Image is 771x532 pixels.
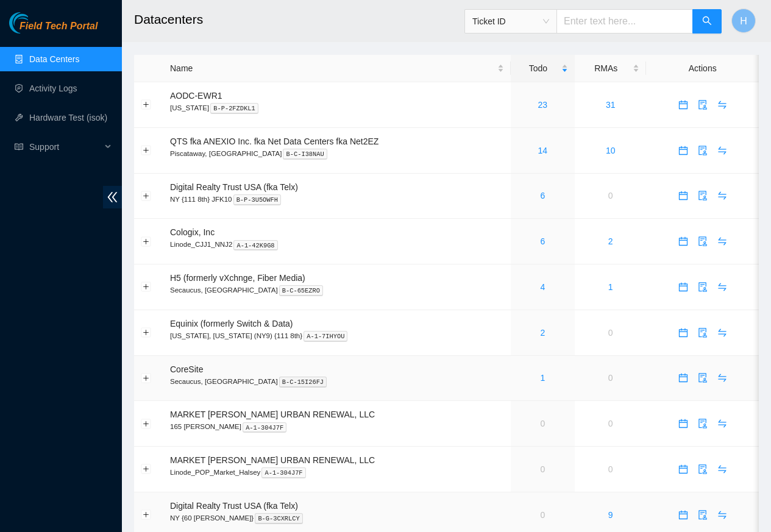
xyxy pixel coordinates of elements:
a: calendar [673,373,693,383]
kbd: A-1-42K9G8 [233,240,277,251]
span: double-left [103,186,122,208]
a: audit [693,100,712,110]
button: calendar [673,505,693,525]
a: calendar [673,282,693,292]
button: calendar [673,232,693,251]
span: audit [694,464,712,474]
span: swap [713,373,731,383]
button: Expand row [141,236,151,246]
a: 9 [608,510,613,520]
a: audit [693,419,712,428]
button: calendar [673,368,693,388]
button: calendar [673,323,693,342]
kbd: B-C-65EZRO [279,285,323,296]
a: 1 [608,282,613,292]
kbd: A-1-7IHYOU [304,331,347,342]
a: 0 [540,510,545,520]
span: calendar [674,236,692,246]
span: calendar [674,510,692,520]
span: swap [713,282,731,292]
p: Linode_POP_Market_Halsey [170,467,504,478]
span: AODC-EWR1 [170,91,222,101]
p: [US_STATE], [US_STATE] (NY9) {111 8th} [170,330,504,341]
button: audit [693,186,712,205]
a: calendar [673,328,693,338]
a: audit [693,510,712,520]
a: 0 [608,373,613,383]
a: 1 [540,373,545,383]
button: Expand row [141,419,151,428]
a: Activity Logs [29,83,77,93]
span: MARKET [PERSON_NAME] URBAN RENEWAL, LLC [170,410,375,419]
span: MARKET [PERSON_NAME] URBAN RENEWAL, LLC [170,455,375,465]
span: swap [713,191,731,200]
span: Field Tech Portal [20,21,98,32]
a: audit [693,282,712,292]
button: audit [693,368,712,388]
a: 4 [540,282,545,292]
span: swap [713,100,731,110]
a: swap [712,146,732,155]
a: swap [712,100,732,110]
span: audit [694,236,712,246]
span: audit [694,419,712,428]
a: 0 [608,328,613,338]
button: Expand row [141,328,151,338]
span: Support [29,135,101,159]
button: audit [693,323,712,342]
th: Actions [646,55,759,82]
p: Secaucus, [GEOGRAPHIC_DATA] [170,376,504,387]
a: audit [693,464,712,474]
p: [US_STATE] [170,102,504,113]
img: Akamai Technologies [9,12,62,34]
a: swap [712,419,732,428]
kbd: A-1-304J7F [261,467,305,478]
p: Piscataway, [GEOGRAPHIC_DATA] [170,148,504,159]
a: 0 [608,464,613,474]
a: audit [693,328,712,338]
span: audit [694,510,712,520]
a: 23 [538,100,548,110]
span: audit [694,282,712,292]
button: audit [693,232,712,251]
button: swap [712,323,732,342]
kbd: B-C-I38NAU [283,149,327,160]
button: Expand row [141,373,151,383]
button: audit [693,414,712,433]
a: swap [712,282,732,292]
span: calendar [674,191,692,200]
button: swap [712,95,732,115]
span: calendar [674,146,692,155]
a: 2 [608,236,613,246]
button: audit [693,277,712,297]
button: audit [693,459,712,479]
span: calendar [674,419,692,428]
a: 10 [606,146,616,155]
button: swap [712,277,732,297]
a: calendar [673,464,693,474]
span: CoreSite [170,364,203,374]
a: 0 [540,419,545,428]
kbd: B-P-2FZDKL1 [210,103,258,114]
a: swap [712,464,732,474]
span: calendar [674,282,692,292]
a: Akamai TechnologiesField Tech Portal [9,22,98,38]
button: search [692,9,722,34]
kbd: B-C-15I26FJ [279,377,327,388]
a: Hardware Test (isok) [29,113,107,122]
button: H [731,9,756,33]
p: NY {60 [PERSON_NAME]} [170,512,504,523]
kbd: B-G-3CXRLCY [255,513,303,524]
kbd: A-1-304J7F [243,422,286,433]
span: audit [694,328,712,338]
button: Expand row [141,191,151,200]
span: read [15,143,23,151]
span: calendar [674,100,692,110]
span: swap [713,146,731,155]
button: Expand row [141,282,151,292]
span: search [702,16,712,27]
span: H5 (formerly vXchnge, Fiber Media) [170,273,305,283]
a: 6 [540,191,545,200]
a: 0 [608,419,613,428]
a: swap [712,328,732,338]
